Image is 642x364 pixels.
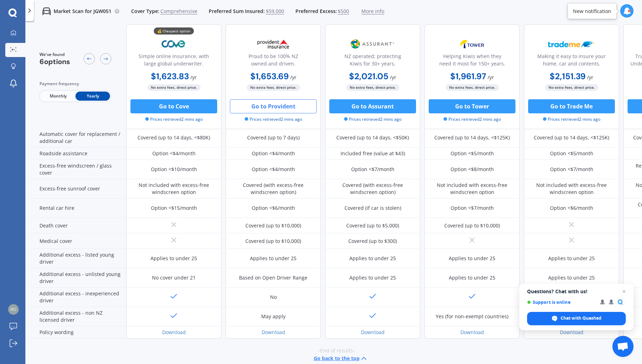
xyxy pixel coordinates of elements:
[527,289,626,294] span: Questions? Chat with us!
[270,294,277,301] div: No
[31,307,126,326] div: Additional excess - non NZ licensed driver
[528,99,615,113] button: Go to Trade Me
[560,329,583,335] a: Download
[346,84,399,91] span: No extra fees, direct price.
[543,116,600,123] span: Prices retrieved 2 mins ago
[573,8,611,15] div: New notification
[390,74,396,81] span: / yr
[31,268,126,288] div: Additional excess - unlisted young driver
[534,134,609,141] div: Covered (up to 14 days, <$125K)
[488,74,494,81] span: / yr
[527,300,595,305] span: Support is online
[548,255,595,262] div: Applies to under 25
[42,7,51,15] img: car.f15378c7a67c060ca3f3.svg
[145,116,203,123] span: Prices retrieved 2 mins ago
[336,134,409,141] div: Covered (up to 14 days, <$50K)
[247,84,300,91] span: No extra fees, direct price.
[250,255,296,262] div: Applies to under 25
[39,51,70,58] span: We've found
[137,134,210,141] div: Covered (up to 14 days, <$80K)
[130,99,217,113] button: Go to Cove
[451,166,494,173] div: Option <$8/month
[550,166,593,173] div: Option <$7/month
[250,71,289,82] b: $1,653.69
[349,274,396,281] div: Applies to under 25
[8,304,19,315] img: 355c839ea5845bcb3325028974ca9af9
[444,116,501,123] span: Prices retrieved 2 mins ago
[245,222,301,229] div: Covered (up to $10,000)
[31,233,126,249] div: Medical cover
[31,128,126,148] div: Automatic cover for replacement / additional car
[330,182,415,196] div: Covered (with excess-free windscreen option)
[429,99,515,113] button: Go to Tower
[290,74,296,81] span: / yr
[151,166,197,173] div: Option <$10/month
[529,182,614,196] div: Not included with excess-free windscreen option
[54,8,111,15] p: Market Scan for JGW051
[151,205,197,212] div: Option <$15/month
[341,150,405,157] div: Included free (value at $43)
[587,74,593,81] span: / yr
[361,329,385,335] a: Download
[245,238,301,245] div: Covered (up to $10,000)
[460,329,484,335] a: Download
[430,182,514,196] div: Not included with excess-free windscreen option
[261,313,286,320] div: May apply
[530,52,613,70] div: Making it easy to insure your home, car and contents.
[550,150,593,157] div: Option <$5/month
[348,238,397,245] div: Covered (up to $300)
[147,84,201,91] span: No extra fees, direct price.
[162,329,186,335] a: Download
[132,182,216,196] div: Not included with excess-free windscreen option
[444,222,500,229] div: Covered (up to $10,000)
[252,205,295,212] div: Option <$6/month
[231,182,316,196] div: Covered (with excess-free windscreen option)
[245,116,302,123] span: Prices retrieved 2 mins ago
[450,71,486,82] b: $1,961.97
[436,313,508,320] div: Yes (for non-exempt countries)
[548,274,595,281] div: Applies to under 25
[451,205,494,212] div: Option <$7/month
[449,255,495,262] div: Applies to under 25
[151,35,197,53] img: Cove.webp
[131,8,159,15] span: Cover Type:
[152,150,196,157] div: Option <$4/month
[250,35,296,53] img: Provident.png
[344,116,402,123] span: Prices retrieved 2 mins ago
[190,74,197,81] span: / yr
[247,134,300,141] div: Covered (up to 7 days)
[612,336,634,357] a: Open chat
[132,52,215,70] div: Simple online insurance, with large global underwriter.
[329,99,416,113] button: Go to Assurant
[331,52,414,70] div: NZ operated; protecting Kiwis for 30+ years.
[349,255,396,262] div: Applies to under 25
[338,8,349,15] span: $500
[239,274,307,281] div: Based on Open Driver Range
[41,92,75,101] span: Monthly
[230,99,317,113] button: Go to Provident
[349,35,396,53] img: Assurant.png
[31,218,126,233] div: Death cover
[232,52,315,70] div: Proud to be 100% NZ owned and driven.
[449,35,495,53] img: Tower.webp
[31,199,126,218] div: Rental car hire
[451,150,494,157] div: Option <$5/month
[314,354,368,363] button: Go back to the top
[346,222,399,229] div: Covered (up to $5,000)
[160,8,197,15] span: Comprehensive
[349,71,389,82] b: $2,021.05
[561,315,601,321] span: Chat with Quashed
[252,166,295,173] div: Option <$4/month
[262,329,285,335] a: Download
[295,8,337,15] span: Preferred Excess:
[151,71,189,82] b: $1,623.83
[550,205,593,212] div: Option <$6/month
[31,148,126,160] div: Roadside assistance
[75,92,110,101] span: Yearly
[31,179,126,199] div: Excess-free sunroof cover
[446,84,499,91] span: No extra fees, direct price.
[361,8,384,15] span: More info
[434,134,510,141] div: Covered (up to 14 days, <$125K)
[39,57,70,66] span: 6 options
[39,80,111,87] div: Payment frequency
